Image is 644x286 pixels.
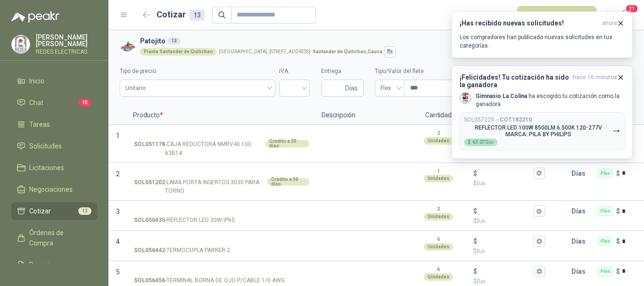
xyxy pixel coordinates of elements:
p: $ [473,206,477,216]
p: $ [473,217,545,226]
h3: ¡Has recibido nuevas solicitudes! [460,19,598,27]
a: Licitaciones [11,159,97,177]
p: $ [473,266,477,277]
span: 0 [477,278,486,285]
span: Negociaciones [29,184,73,195]
span: Remisiones [29,260,64,270]
span: 15 [78,99,91,106]
span: Solicitudes [29,141,62,151]
p: - TERMOCUPLA PARKER 2 [134,246,230,255]
p: $ [473,179,545,188]
p: $ [616,236,620,246]
button: ¡Has recibido nuevas solicitudes!ahora Los compradores han publicado nuevas solicitudes en tus ca... [452,11,633,58]
span: Días [345,80,358,96]
span: ,00 [480,219,486,224]
a: Tareas [11,115,97,133]
div: Unidades [424,175,453,182]
p: REDES ELECTRICAS [36,49,97,55]
div: Unidades [424,137,453,145]
img: Company Logo [120,39,136,55]
p: Días [571,202,589,221]
div: Crédito a 30 días [267,178,309,186]
p: Días [571,232,589,251]
button: ¡Felicidades! Tu cotización ha sido la ganadorahace 16 minutos Company LogoGimnasio La Colina ha ... [452,65,633,158]
p: $ [473,247,545,256]
div: Unidades [424,273,453,281]
span: ,00 [480,181,486,186]
input: SOL056442-TERMOCUPLA PARKER 2 [134,238,309,245]
div: Flex [598,267,612,276]
p: 6 [437,266,440,273]
input: SOL056456-TERMINAL BORNA DE OJO P/CABLE 1/0 AWG [134,268,309,275]
span: 63.070 [472,140,494,145]
p: 1 [437,168,440,175]
p: ha escogido tu cotización como la ganadora [476,92,625,108]
a: Negociaciones [11,180,97,198]
h2: Cotizar [157,8,205,21]
input: SOL051178-CAJA REDUCTORA NMRV40 100 63B14Crédito a 30 días [134,132,309,139]
input: SOL051202-LAMA PORTA INSERTOS 3030 PARA TORNOCrédito a 30 días [134,170,309,177]
span: Órdenes de Compra [29,228,88,248]
p: REFLECTOR LED 100W 8500LM 6.500K 120-277V MARCA: PILA BY PHILIPS [464,124,612,138]
button: $$0,00 [534,266,545,277]
img: Logo peakr [11,11,59,23]
span: 21 [625,4,638,13]
a: Cotizar13 [11,202,97,220]
img: Company Logo [12,35,30,53]
button: Publicar cotizaciones [517,6,596,24]
input: $$0,00 [479,208,532,215]
div: 13 [190,9,205,21]
label: Tipo/Valor del flete [375,67,521,76]
span: Inicio [29,76,44,86]
p: [PERSON_NAME] [PERSON_NAME] [36,34,97,47]
strong: SOL056456 [134,276,165,285]
h3: ¡Felicidades! Tu cotización ha sido la ganadora [460,74,569,89]
p: Producto [127,106,316,125]
span: 0 [477,248,486,254]
span: 4 [116,238,120,245]
div: Flex [598,169,612,178]
span: 5 [116,268,120,276]
button: 21 [616,7,633,24]
div: Flex [598,206,612,216]
p: - LAMA PORTA INSERTOS 3030 PARA TORNO [134,178,265,196]
strong: SOL056442 [134,246,165,255]
p: 2 [437,205,440,213]
input: $$0,00 [479,170,532,177]
span: 2 [116,170,120,178]
strong: SOL051178 [134,140,165,158]
span: 13 [78,207,91,215]
div: Unidades [424,213,453,221]
span: ,00 [480,279,486,284]
span: Flex [380,81,399,95]
span: ,00 [480,249,486,254]
span: 0 [477,180,486,187]
p: $ [473,168,477,179]
p: SOL057225 → [464,116,532,123]
a: Inicio [11,72,97,90]
img: Company Logo [460,93,471,103]
input: $$0,00 [479,268,532,275]
a: Solicitudes [11,137,97,155]
span: hace 16 minutos [573,74,617,89]
a: Órdenes de Compra [11,224,97,252]
p: Descripción [316,106,410,125]
a: Chat15 [11,94,97,112]
span: 1 [116,132,120,139]
input: $$0,00 [479,238,532,245]
p: Días [571,262,589,281]
span: 0 [477,218,486,224]
div: Flex [598,237,612,246]
p: $ [473,236,477,246]
p: - TERMINAL BORNA DE OJO P/CABLE 1/0 AWG [134,276,285,285]
strong: Santander de Quilichao , Cauca [313,49,382,54]
strong: SOL051202 [134,178,165,196]
b: Gimnasio La Colina [476,93,527,99]
span: ahora [602,19,617,27]
p: $ [616,206,620,216]
button: SOL057225→COT182210REFLECTOR LED 100W 8500LM 6.500K 120-277V MARCA: PILA BY PHILIPS$63.070,00 [460,112,625,150]
div: $ [464,139,497,146]
span: Chat [29,98,43,108]
p: 6 [437,236,440,243]
span: 3 [116,208,120,215]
